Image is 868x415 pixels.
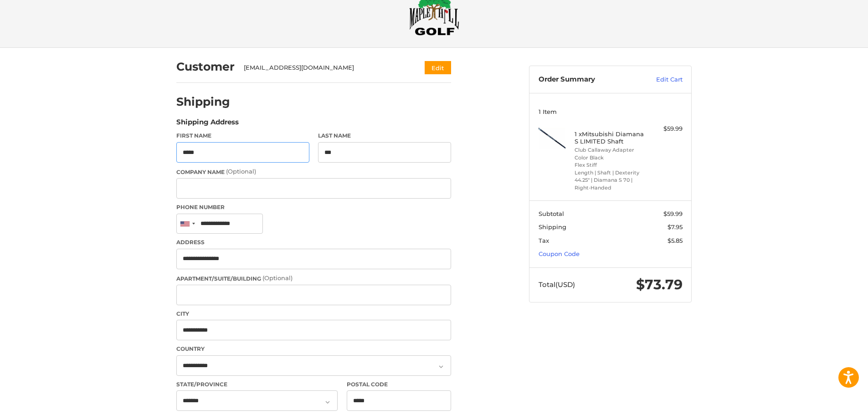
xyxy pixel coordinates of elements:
[176,117,239,132] legend: Shipping Address
[575,146,644,154] li: Club Callaway Adapter
[176,274,451,283] label: Apartment/Suite/Building
[637,75,683,84] a: Edit Cart
[539,108,683,115] h3: 1 Item
[244,63,407,72] div: [EMAIL_ADDRESS][DOMAIN_NAME]
[176,132,309,140] label: First Name
[668,223,683,231] span: $7.95
[347,380,452,389] label: Postal Code
[177,214,198,234] div: United States: +1
[575,169,644,192] li: Length | Shaft | Dexterity 44.25" | Diamana S 70 | Right-Handed
[539,223,566,231] span: Shipping
[425,61,451,74] button: Edit
[539,75,637,84] h3: Order Summary
[226,168,256,175] small: (Optional)
[176,60,235,74] h2: Customer
[176,345,451,353] label: Country
[575,154,644,162] li: Color Black
[176,203,451,211] label: Phone Number
[539,237,549,244] span: Tax
[176,310,451,318] label: City
[539,250,580,257] a: Coupon Code
[176,238,451,246] label: Address
[647,124,683,133] div: $59.99
[262,274,293,282] small: (Optional)
[176,380,338,389] label: State/Province
[539,210,564,217] span: Subtotal
[668,237,683,244] span: $5.85
[575,130,644,145] h4: 1 x Mitsubishi Diamana S LIMITED Shaft
[663,210,683,217] span: $59.99
[636,276,683,293] span: $73.79
[176,95,230,109] h2: Shipping
[793,390,868,415] iframe: Google Customer Reviews
[575,161,644,169] li: Flex Stiff
[176,167,451,176] label: Company Name
[539,280,575,289] span: Total (USD)
[318,132,451,140] label: Last Name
